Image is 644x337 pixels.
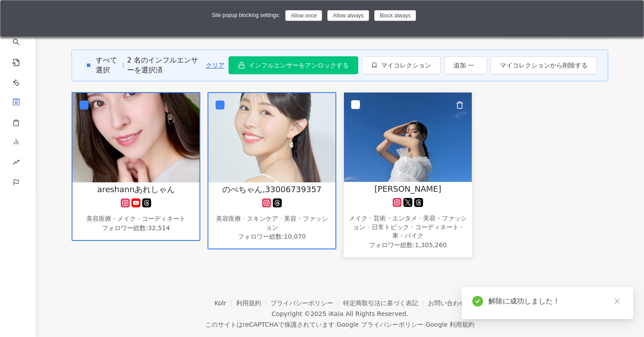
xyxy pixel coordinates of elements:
span: このサイトはreCAPTCHAで保護されています [205,319,475,330]
button: Allow once [285,10,322,21]
a: Google プライバシーポリシー [337,321,424,328]
button: Allow always [327,10,369,21]
button: マイコレクション [362,56,441,74]
div: 美容医療 · メイク · コーディネート [77,215,195,223]
span: | [424,321,426,328]
a: お問い合わせ [428,299,466,307]
div: 2 名のインフルエンサーを選択済 [127,55,202,76]
a: 特定商取引法に基づく表記 [343,299,428,307]
span: クリア [206,62,225,69]
a: Google 利用規約 [425,321,475,328]
a: 利用規約 [236,299,271,307]
span: rise [13,153,20,173]
span: areshannあれしゃん [97,184,175,195]
img: KOL Avatar [72,93,199,182]
button: クリア [205,56,225,74]
span: フォロワー総数 : 1,305,260 [348,240,467,249]
button: Block always [374,10,416,21]
a: プライバシーポリシー [271,299,343,307]
a: iKala [328,310,343,317]
button: 追加 [444,56,487,74]
div: 解除に成功しました！ [488,296,623,307]
div: Copyright © 2025 All Rights Reserved. [271,310,408,317]
img: KOL Avatar [344,93,472,182]
span: インフルエンサーをアンロックする [249,62,349,69]
span: のべちゃん,33006739357 [222,184,322,195]
div: メイク · 芸術・エンタメ · 美容・ファッション · 日常トピック · コーディネート · 車・バイク [348,214,467,240]
div: Site popup blocking settings: [212,13,280,19]
a: Kolr [214,299,236,307]
span: マイコレクションから削除する [500,62,588,69]
button: インフルエンサーをアンロックする [229,56,358,74]
button: マイコレクションから削除する [491,56,597,74]
span: フォロワー総数 : 10,070 [213,232,331,241]
span: フォロワー総数 : 32,514 [77,223,195,232]
div: 美容医療 · スキンケア · 美容・ファッション [213,215,331,232]
span: close [614,298,620,304]
span: check-circle [472,296,483,307]
span: | [335,321,337,328]
span: マイコレクション [381,62,431,69]
span: すべて選択 [92,55,119,76]
span: [PERSON_NAME] [374,183,441,194]
img: KOL Avatar [208,93,335,182]
span: 追加 [453,62,466,69]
